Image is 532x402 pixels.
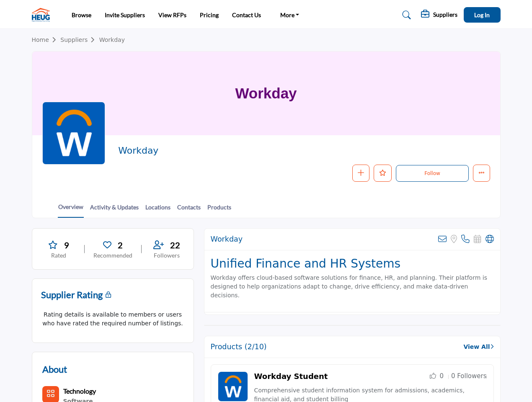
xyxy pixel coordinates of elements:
a: Browse [72,11,91,18]
a: Overview [58,202,84,218]
h2: Supplier Rating [41,288,103,301]
h1: Workday [235,52,297,135]
a: Products [207,203,232,217]
a: Technology [63,388,96,395]
h2: Workday [118,145,349,156]
span: 9 [64,239,69,251]
img: site Logo [32,8,54,22]
p: Workday offers cloud-based software solutions for finance, HR, and planning. Their platform is de... [211,273,494,300]
span: 22 [170,239,180,251]
h2: Workday [211,235,243,244]
p: Rated [42,251,75,260]
div: Suppliers [421,10,457,20]
span: Log In [474,11,490,18]
p: Rating details is available to members or users who have rated the required number of listings. [41,310,185,328]
p: Followers [150,251,183,260]
h2: Products (2/10) [211,343,267,351]
a: Home [32,36,61,43]
span: 0 Followers [451,372,487,380]
a: Contacts [177,203,201,217]
a: View All [463,343,493,351]
a: Suppliers [60,36,99,43]
a: Search [394,8,416,22]
a: Workday Student [254,372,328,381]
a: View RFPs [158,11,186,18]
a: Workday [99,36,125,43]
button: More details [473,165,490,182]
a: More [274,9,305,21]
span: 0 [439,372,444,380]
span: 2 [118,239,123,251]
a: Invite Suppliers [105,11,145,18]
h2: Unified Finance and HR Systems [211,257,494,271]
button: Log In [464,7,501,23]
img: Product Logo [218,371,248,402]
p: Recommended [93,251,132,260]
button: Follow [396,165,468,182]
b: Technology [63,387,96,395]
a: Activity & Updates [90,203,139,217]
a: Contact Us [232,11,261,18]
a: Pricing [200,11,219,18]
button: Like [374,165,392,182]
a: Locations [145,203,171,217]
h2: About [42,362,67,376]
h5: Suppliers [433,11,457,18]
